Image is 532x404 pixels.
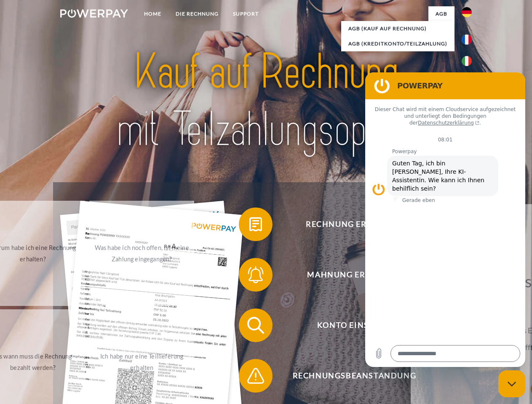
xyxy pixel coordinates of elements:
[226,6,266,21] a: SUPPORT
[462,35,472,45] img: fr
[94,351,189,373] div: Ich habe nur eine Teillieferung erhalten
[365,72,525,367] iframe: Messaging-Fenster
[341,21,454,36] a: AGB (Kauf auf Rechnung)
[341,36,454,51] a: AGB (Kreditkonto/Teilzahlung)
[251,308,457,342] span: Konto einsehen
[462,7,472,17] img: de
[428,6,454,21] a: agb
[80,40,452,161] img: title-powerpay_de.svg
[239,308,458,342] button: Konto einsehen
[94,242,189,265] div: Was habe ich noch offen, ist meine Zahlung eingegangen?
[245,315,266,336] img: qb_search.svg
[462,56,472,66] img: it
[137,6,168,21] a: Home
[168,6,226,21] a: DIE RECHNUNG
[60,9,128,18] img: logo-powerpay-white.svg
[89,201,194,306] a: Was habe ich noch offen, ist meine Zahlung eingegangen?
[251,359,457,393] span: Rechnungsbeanstandung
[245,365,266,386] img: qb_warning.svg
[239,359,458,393] button: Rechnungsbeanstandung
[498,370,525,397] iframe: Schaltfläche zum Öffnen des Messaging-Fensters; Konversation läuft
